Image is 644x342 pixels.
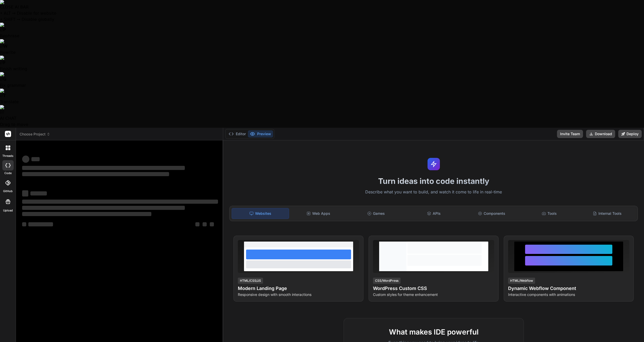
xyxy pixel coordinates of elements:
label: GitHub [3,189,13,193]
label: threads [2,154,13,158]
button: Editor [227,130,248,138]
button: Invite Team [557,130,583,138]
h4: Dynamic Webflow Component [508,285,629,292]
button: Download [586,130,615,138]
span: ‌ [203,222,207,226]
h4: Modern Landing Page [238,285,359,292]
button: Preview [248,130,273,138]
label: Upload [3,208,13,213]
span: ‌ [22,212,151,216]
span: ‌ [195,222,199,226]
span: ‌ [22,190,28,196]
span: ‌ [210,222,214,226]
div: Components [463,208,520,219]
div: HTML/Webflow [508,278,535,284]
span: ‌ [22,206,185,210]
div: Web Apps [290,208,347,219]
span: ‌ [22,222,26,226]
span: Choose Project [20,132,50,137]
div: Games [348,208,404,219]
span: ‌ [22,200,218,204]
div: APIs [405,208,462,219]
h4: WordPress Custom CSS [373,285,494,292]
p: Interactive components with animations [508,292,629,297]
span: ‌ [28,222,53,226]
span: ‌ [22,166,185,170]
span: ‌ [31,157,40,161]
p: Responsive design with smooth interactions [238,292,359,297]
p: Custom styles for theme enhancement [373,292,494,297]
div: Tools [521,208,578,219]
span: ‌ [22,172,169,176]
div: HTML/CSS/JS [238,278,263,284]
h1: Turn ideas into code instantly [226,176,641,186]
button: Deploy [618,130,642,138]
span: ‌ [30,191,47,195]
span: ‌ [22,156,29,163]
div: Internal Tools [579,208,636,219]
h2: What makes IDE powerful [352,327,515,337]
div: Websites [232,208,289,219]
div: CSS/WordPress [373,278,401,284]
p: Describe what you want to build, and watch it come to life in real-time [226,189,641,195]
label: code [4,171,12,175]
